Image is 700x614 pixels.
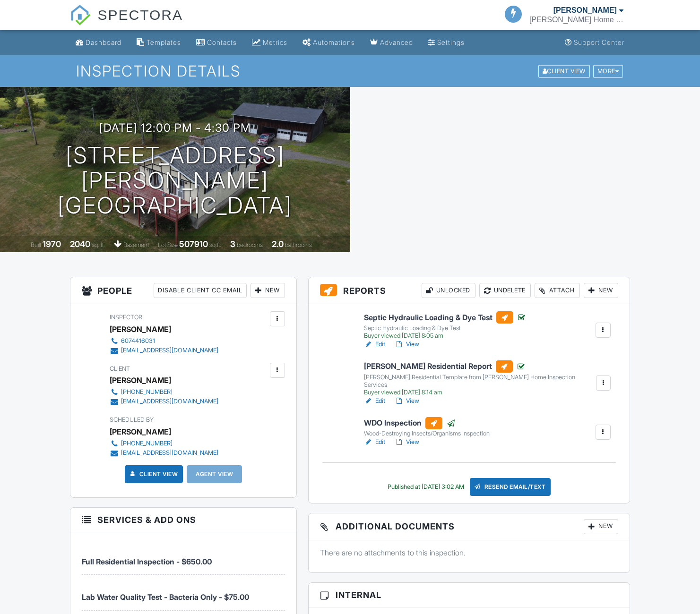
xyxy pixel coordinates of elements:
[553,6,617,15] div: [PERSON_NAME]
[110,314,142,321] span: Inspector
[584,283,618,298] div: New
[537,67,592,74] a: Client View
[99,121,251,134] h3: [DATE] 12:00 pm - 4:30 pm
[263,38,287,46] div: Metrics
[133,34,185,51] a: Templates
[92,241,105,248] span: sq. ft.
[31,241,41,248] span: Built
[574,38,624,46] div: Support Center
[395,396,419,406] a: View
[70,5,91,26] img: The Best Home Inspection Software - Spectora
[147,38,181,46] div: Templates
[364,389,595,396] div: Buyer viewed [DATE] 8:14 am
[110,387,218,397] a: [PHONE_NUMBER]
[110,373,171,387] div: [PERSON_NAME]
[110,365,130,372] span: Client
[110,416,154,423] span: Scheduled By
[309,277,630,304] h3: Reports
[82,575,285,610] li: Service: Lab Water Quality Test - Bacteria Only
[364,417,490,429] h6: WDO Inspection
[154,283,247,298] div: Disable Client CC Email
[364,360,595,373] h6: [PERSON_NAME] Residential Report
[121,449,218,457] div: [EMAIL_ADDRESS][DOMAIN_NAME]
[422,283,475,298] div: Unlocked
[98,5,183,25] span: SPECTORA
[364,430,490,437] div: Wood-Destroying Insects/Organisms Inspection
[121,440,173,447] div: [PHONE_NUMBER]
[110,448,218,458] a: [EMAIL_ADDRESS][DOMAIN_NAME]
[207,38,237,46] div: Contacts
[192,34,241,51] a: Contacts
[110,397,218,406] a: [EMAIL_ADDRESS][DOMAIN_NAME]
[538,65,590,77] div: Client View
[364,437,385,447] a: Edit
[251,283,285,298] div: New
[380,38,413,46] div: Advanced
[121,398,218,405] div: [EMAIL_ADDRESS][DOMAIN_NAME]
[158,241,178,248] span: Lot Size
[209,241,221,248] span: sq.ft.
[529,15,624,25] div: Kincaid Home Inspection Services
[70,277,296,304] h3: People
[479,283,531,298] div: Undelete
[299,34,359,51] a: Automations (Basic)
[285,241,312,248] span: bathrooms
[535,283,580,298] div: Attach
[70,508,296,532] h3: Services & Add ons
[366,34,417,51] a: Advanced
[15,143,335,218] h1: [STREET_ADDRESS][PERSON_NAME] [GEOGRAPHIC_DATA]
[395,437,419,447] a: View
[76,63,624,79] h1: Inspection Details
[86,38,121,46] div: Dashboard
[364,340,385,349] a: Edit
[364,417,490,438] a: WDO Inspection Wood-Destroying Insects/Organisms Inspection
[561,34,628,51] a: Support Center
[82,592,249,602] span: Lab Water Quality Test - Bacteria Only - $75.00
[72,34,125,51] a: Dashboard
[309,583,630,607] h3: Internal
[43,239,61,249] div: 1970
[388,483,464,491] div: Published at [DATE] 3:02 AM
[364,332,527,340] div: Buyer viewed [DATE] 8:05 am
[313,38,355,46] div: Automations
[320,547,618,558] p: There are no attachments to this inspection.
[110,322,171,336] div: [PERSON_NAME]
[70,239,90,249] div: 2040
[110,346,218,355] a: [EMAIL_ADDRESS][DOMAIN_NAME]
[121,337,155,345] div: 6074416031
[128,469,178,479] a: Client View
[437,38,465,46] div: Settings
[237,241,263,248] span: bedrooms
[364,311,527,324] h6: Septic Hydraulic Loading & Dye Test
[395,340,419,349] a: View
[121,388,173,396] div: [PHONE_NUMBER]
[309,513,630,540] h3: Additional Documents
[584,519,618,534] div: New
[364,396,385,406] a: Edit
[179,239,208,249] div: 507910
[364,360,595,396] a: [PERSON_NAME] Residential Report [PERSON_NAME] Residential Template from [PERSON_NAME] Home Inspe...
[121,347,218,354] div: [EMAIL_ADDRESS][DOMAIN_NAME]
[364,311,527,340] a: Septic Hydraulic Loading & Dye Test Septic Hydraulic Loading & Dye Test Buyer viewed [DATE] 8:05 am
[470,478,551,496] div: Resend Email/Text
[82,557,212,566] span: Full Residential Inspection - $650.00
[110,439,218,448] a: [PHONE_NUMBER]
[272,239,284,249] div: 2.0
[110,425,171,439] div: [PERSON_NAME]
[230,239,235,249] div: 3
[82,539,285,575] li: Service: Full Residential Inspection
[70,14,183,32] a: SPECTORA
[364,374,595,389] div: [PERSON_NAME] Residential Template from [PERSON_NAME] Home Inspection Services
[123,241,149,248] span: basement
[364,324,527,332] div: Septic Hydraulic Loading & Dye Test
[593,65,623,77] div: More
[424,34,468,51] a: Settings
[110,336,218,346] a: 6074416031
[248,34,291,51] a: Metrics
